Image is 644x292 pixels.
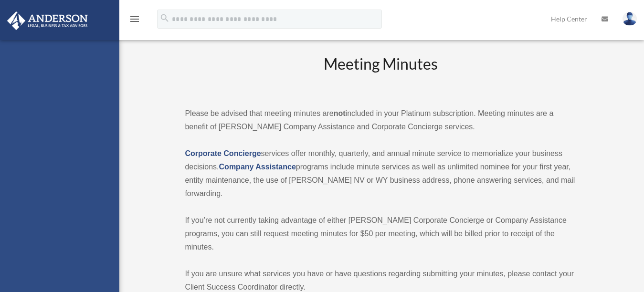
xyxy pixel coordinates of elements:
[185,107,576,134] p: Please be advised that meeting minutes are included in your Platinum subscription. Meeting minute...
[159,13,170,23] i: search
[185,214,576,254] p: If you’re not currently taking advantage of either [PERSON_NAME] Corporate Concierge or Company A...
[185,149,261,157] a: Corporate Concierge
[129,17,140,25] a: menu
[129,13,140,25] i: menu
[185,53,576,93] h2: Meeting Minutes
[623,12,637,26] img: User Pic
[334,109,346,117] strong: not
[4,11,91,30] img: Anderson Advisors Platinum Portal
[219,163,296,171] a: Company Assistance
[185,147,576,200] p: services offer monthly, quarterly, and annual minute service to memorialize your business decisio...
